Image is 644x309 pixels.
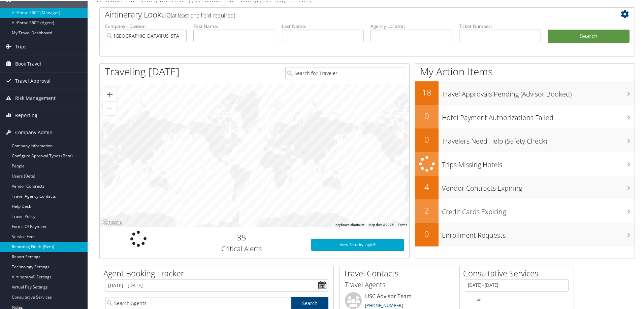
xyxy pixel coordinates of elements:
a: View SecurityLogic® [311,238,404,250]
a: [PHONE_NUMBER] [365,302,403,308]
h2: Consultative Services [463,267,574,278]
h3: Vendor Contracts Expiring [442,180,635,192]
span: Travel Approval [15,72,51,89]
input: Search Agents [105,296,291,309]
input: Search for Traveler [285,66,404,79]
span: Trips [15,38,27,54]
h2: Agent Booking Tracker [103,267,333,278]
h2: 2 [415,204,439,216]
a: 2Credit Cards Expiring [415,199,635,222]
span: Book Travel [15,55,41,72]
h1: My Action Items [415,64,635,78]
span: Reporting [15,106,37,123]
h3: Travelers Need Help (Safety Check) [442,132,635,145]
span: Map data ©2025 [368,222,394,226]
a: 18Travel Approvals Pending (Advisor Booked) [415,81,635,104]
label: First Name: [193,22,275,29]
label: Company - Division: [105,22,187,29]
h2: 0 [415,228,439,239]
h2: 4 [415,181,439,192]
tspan: 40 [477,297,481,301]
a: Open this area in Google Maps (opens a new window) [101,218,124,227]
h3: Travel Approvals Pending (Advisor Booked) [442,85,635,98]
span: (at least one field required) [171,11,235,18]
label: Agency Locator: [371,22,452,29]
span: Risk Management [15,89,56,106]
h2: 0 [415,110,439,121]
h1: Traveling [DATE] [105,64,180,78]
span: Company Admin [15,123,53,140]
a: Terms (opens in new tab) [398,222,407,226]
label: Last Name: [282,22,364,29]
h3: Travel Agents [345,279,449,289]
a: Trips Missing Hotels [415,151,635,175]
a: 4Vendor Contracts Expiring [415,175,635,199]
img: Google [101,218,124,227]
button: Keyboard shortcuts [335,222,364,227]
a: 0Travelers Need Help (Safety Check) [415,128,635,151]
a: 0Enrollment Requests [415,222,635,246]
h2: 0 [415,133,439,145]
h3: Trips Missing Hotels [442,156,635,169]
h2: Travel Contacts [343,267,454,278]
h3: Critical Alerts [182,243,301,253]
a: Search [291,296,329,309]
h3: Hotel Payment Authorizations Failed [442,109,635,122]
label: Ticket Number: [459,22,541,29]
h3: Enrollment Requests [442,227,635,239]
h2: 18 [415,86,439,98]
h3: Credit Cards Expiring [442,203,635,216]
button: Zoom out [103,101,117,114]
a: 0Hotel Payment Authorizations Failed [415,104,635,128]
h2: Airtinerary Lookup [105,8,585,20]
h2: 35 [182,231,301,242]
button: Zoom in [103,87,117,101]
button: Search [548,29,630,42]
